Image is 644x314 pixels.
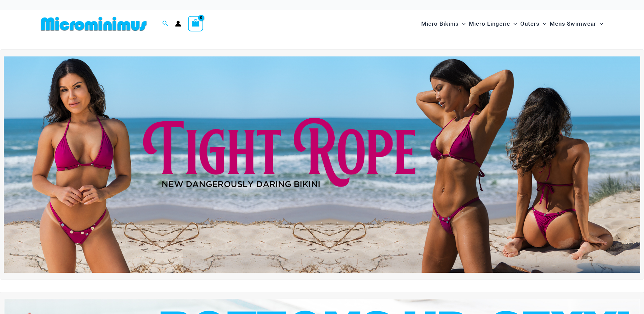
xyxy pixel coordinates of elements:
[175,21,181,27] a: Account icon link
[162,20,168,28] a: Search icon link
[459,15,466,32] span: Menu Toggle
[519,14,548,34] a: OutersMenu ToggleMenu Toggle
[419,13,606,35] nav: Site Navigation
[469,15,510,32] span: Micro Lingerie
[421,15,459,32] span: Micro Bikinis
[188,16,204,31] a: View Shopping Cart, empty
[420,14,467,34] a: Micro BikinisMenu ToggleMenu Toggle
[548,14,605,34] a: Mens SwimwearMenu ToggleMenu Toggle
[510,15,517,32] span: Menu Toggle
[540,15,546,32] span: Menu Toggle
[520,15,540,32] span: Outers
[550,15,596,32] span: Mens Swimwear
[38,16,149,31] img: MM SHOP LOGO FLAT
[4,56,640,273] img: Tight Rope Pink Bikini
[596,15,603,32] span: Menu Toggle
[467,14,519,34] a: Micro LingerieMenu ToggleMenu Toggle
